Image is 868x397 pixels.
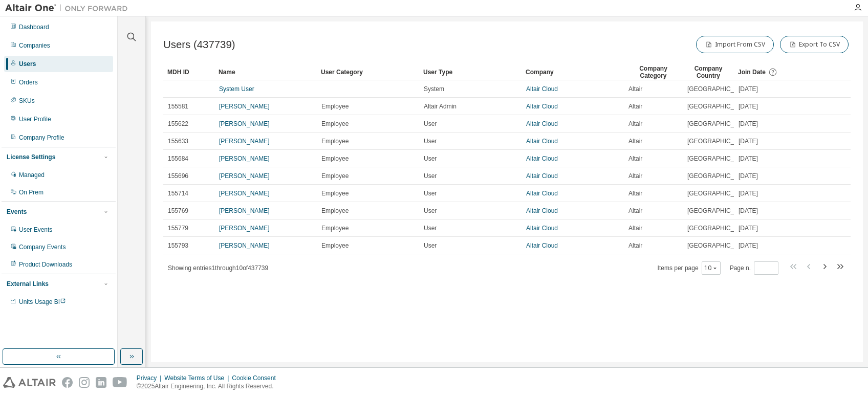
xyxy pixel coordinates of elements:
[19,78,38,86] div: Orders
[526,138,558,145] a: Altair Cloud
[424,224,437,232] span: User
[687,155,751,163] span: [GEOGRAPHIC_DATA]
[3,377,56,388] img: altair_logo.svg
[19,115,51,123] div: User Profile
[19,134,64,142] div: Company Profile
[19,60,36,68] div: Users
[321,189,349,197] span: Employee
[168,241,188,250] span: 155793
[424,155,437,163] span: User
[219,138,270,145] a: [PERSON_NAME]
[19,226,52,234] div: User Events
[424,241,437,250] span: User
[526,103,558,110] a: Altair Cloud
[628,137,642,145] span: Altair
[739,102,758,111] span: [DATE]
[168,189,188,197] span: 155714
[424,120,437,128] span: User
[739,207,758,215] span: [DATE]
[168,102,188,111] span: 155581
[739,224,758,232] span: [DATE]
[7,153,55,161] div: License Settings
[424,85,444,93] span: System
[219,103,270,110] a: [PERSON_NAME]
[424,207,437,215] span: User
[687,85,751,93] span: [GEOGRAPHIC_DATA]
[739,120,758,128] span: [DATE]
[704,264,718,272] button: 10
[7,280,49,288] div: External Links
[19,188,44,196] div: On Prem
[232,374,281,382] div: Cookie Consent
[526,64,620,80] div: Company
[526,190,558,197] a: Altair Cloud
[5,3,133,13] img: Altair One
[19,171,45,179] div: Managed
[79,377,90,388] img: instagram.svg
[628,120,642,128] span: Altair
[219,64,313,80] div: Name
[321,207,349,215] span: Employee
[219,190,270,197] a: [PERSON_NAME]
[321,120,349,128] span: Employee
[526,155,558,162] a: Altair Cloud
[526,242,558,249] a: Altair Cloud
[167,64,210,80] div: MDH ID
[628,224,642,232] span: Altair
[687,172,751,180] span: [GEOGRAPHIC_DATA]
[137,374,164,382] div: Privacy
[19,298,66,305] span: Units Usage BI
[526,207,558,214] a: Altair Cloud
[137,382,282,391] p: © 2025 Altair Engineering, Inc. All Rights Reserved.
[739,85,758,93] span: [DATE]
[164,374,232,382] div: Website Terms of Use
[19,260,72,269] div: Product Downloads
[687,224,751,232] span: [GEOGRAPHIC_DATA]
[423,64,517,80] div: User Type
[168,155,188,163] span: 155684
[424,189,437,197] span: User
[19,243,66,251] div: Company Events
[168,207,188,215] span: 155769
[96,377,106,388] img: linkedin.svg
[628,64,679,80] div: Company Category
[696,36,774,53] button: Import From CSV
[321,137,349,145] span: Employee
[628,207,642,215] span: Altair
[780,36,849,53] button: Export To CSV
[628,85,642,93] span: Altair
[739,189,758,197] span: [DATE]
[168,224,188,232] span: 155779
[730,261,778,275] span: Page n.
[739,137,758,145] span: [DATE]
[687,189,751,197] span: [GEOGRAPHIC_DATA]
[687,207,751,215] span: [GEOGRAPHIC_DATA]
[424,172,437,180] span: User
[219,242,270,249] a: [PERSON_NAME]
[424,102,457,111] span: Altair Admin
[424,137,437,145] span: User
[739,155,758,163] span: [DATE]
[168,120,188,128] span: 155622
[321,155,349,163] span: Employee
[168,264,268,272] span: Showing entries 1 through 10 of 437739
[168,137,188,145] span: 155633
[687,137,751,145] span: [GEOGRAPHIC_DATA]
[19,41,50,50] div: Companies
[321,241,349,250] span: Employee
[658,261,721,275] span: Items per page
[738,69,766,76] span: Join Date
[219,225,270,232] a: [PERSON_NAME]
[628,172,642,180] span: Altair
[219,155,270,162] a: [PERSON_NAME]
[219,172,270,180] a: [PERSON_NAME]
[628,189,642,197] span: Altair
[19,23,49,31] div: Dashboard
[321,64,415,80] div: User Category
[526,225,558,232] a: Altair Cloud
[628,241,642,250] span: Altair
[628,102,642,111] span: Altair
[739,241,758,250] span: [DATE]
[7,208,27,216] div: Events
[628,155,642,163] span: Altair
